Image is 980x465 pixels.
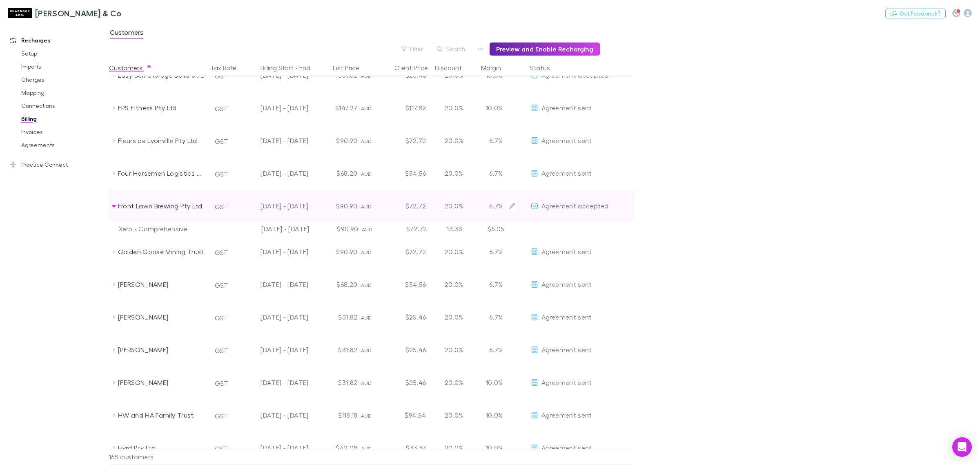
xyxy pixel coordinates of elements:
div: Hyrd Pty Ltd [118,431,205,464]
div: $68.20 [312,157,361,190]
div: [DATE] - [DATE] [242,301,309,333]
span: AUD [361,445,372,452]
span: AUD [361,282,372,288]
span: AUD [362,226,373,232]
div: [DATE] - [DATE] [242,157,309,190]
a: Invoices [13,125,115,139]
button: Preview and Enable Recharging [490,42,600,56]
a: Mapping [13,86,115,99]
div: [DATE] - [DATE] [242,431,309,464]
a: Setup [13,47,115,60]
button: Tax Rate [210,60,246,76]
div: 20.0% [430,92,479,124]
span: AUD [361,315,372,321]
a: Billing [13,112,115,125]
span: Agreement accepted [541,202,609,210]
button: GST [211,168,232,181]
div: 20.0% [430,157,479,190]
div: 13.3% [430,222,479,235]
div: Four Horsemen Logistics Pty LtdGST[DATE] - [DATE]$68.20AUD$54.5620.0%6.7%EditAgreement sent [109,157,635,190]
p: 10.0% [482,378,503,387]
div: 20.0% [430,124,479,157]
div: $31.82 [312,333,361,366]
span: Agreement sent [541,378,592,386]
p: 6.7% [482,312,503,322]
div: $72.72 [381,222,430,235]
div: Front Lawn Brewing Pty Ltd [118,190,205,222]
div: $90.90 [312,124,361,157]
div: 20.0% [430,301,479,333]
button: Edit [506,200,518,212]
div: Golden Goose Mining TrustGST[DATE] - [DATE]$90.90AUD$72.7220.0%6.7%EditAgreement sent [109,235,635,268]
button: GST [211,279,232,292]
div: 20.0% [430,399,479,431]
div: $72.72 [381,124,430,157]
span: AUD [361,105,372,112]
div: $68.20 [312,268,361,301]
div: $25.46 [381,366,430,399]
div: Fleurs de Lyonville Pty LtdGST[DATE] - [DATE]$90.90AUD$72.7220.0%6.7%EditAgreement sent [109,124,635,157]
p: 6.7% [482,247,503,257]
span: AUD [361,249,372,255]
div: $90.90 [312,190,361,222]
span: AUD [361,138,372,144]
button: Margin [481,60,511,76]
div: [DATE] - [DATE] [242,190,309,222]
div: Discount [435,60,472,76]
div: $6.05 [479,222,528,235]
div: [DATE] - [DATE] [242,333,309,366]
div: 20.0% [430,235,479,268]
button: Filter [397,44,428,54]
button: GST [211,102,232,115]
div: [DATE] - [DATE] [242,268,309,301]
div: EPS Fitness Pty Ltd [118,92,205,124]
button: GST [211,69,232,83]
div: $72.72 [381,235,430,268]
a: Agreements [13,139,115,152]
div: $54.56 [381,268,430,301]
button: GST [211,246,232,259]
div: $54.56 [381,157,430,190]
p: 10.0% [482,443,503,453]
button: Billing Start - End [261,60,320,76]
button: Status [530,60,560,76]
div: EPS Fitness Pty LtdGST[DATE] - [DATE]$147.27AUD$117.8220.0%10.0%EditAgreement sent [109,92,635,124]
span: Agreement sent [541,411,592,419]
p: 6.7% [482,279,503,289]
div: 20.0% [430,431,479,464]
div: [PERSON_NAME]GST[DATE] - [DATE]$68.20AUD$54.5620.0%6.7%EditAgreement sent [109,268,635,301]
div: $31.82 [312,301,361,333]
span: Agreement sent [541,104,592,112]
span: Agreement sent [541,444,592,452]
a: [PERSON_NAME] & Co [3,3,127,23]
div: Xero - Comprehensive [119,222,204,235]
div: Four Horsemen Logistics Pty Ltd [118,157,205,190]
div: [PERSON_NAME] [118,301,205,333]
span: AUD [361,171,372,177]
button: GST [211,377,232,390]
div: [DATE] - [DATE] [242,235,309,268]
div: HW and HA Family Trust [118,399,205,431]
div: $118.18 [312,399,361,431]
div: $33.67 [381,431,430,464]
div: $25.46 [381,333,430,366]
div: $90.90 [313,222,362,235]
div: 20.0% [430,366,479,399]
span: Agreement sent [541,346,592,353]
button: Search [433,44,470,54]
a: Charges [13,73,115,86]
div: $147.27 [312,92,361,124]
div: List Price [333,60,369,76]
a: Practice Connect [2,158,115,171]
div: [PERSON_NAME] [118,366,205,399]
div: 20.0% [430,190,479,222]
div: [DATE] - [DATE] [242,92,309,124]
span: Agreement sent [541,136,592,144]
span: Agreement sent [541,313,592,321]
span: AUD [361,380,372,386]
button: Got Feedback? [885,9,946,18]
a: Imports [13,60,115,73]
div: [DATE] - [DATE] [239,222,313,235]
div: Front Lawn Brewing Pty LtdGST[DATE] - [DATE]$90.90AUD$72.7220.0%6.7%EditAgreement accepted [109,190,635,222]
p: 6.7% [482,345,503,355]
